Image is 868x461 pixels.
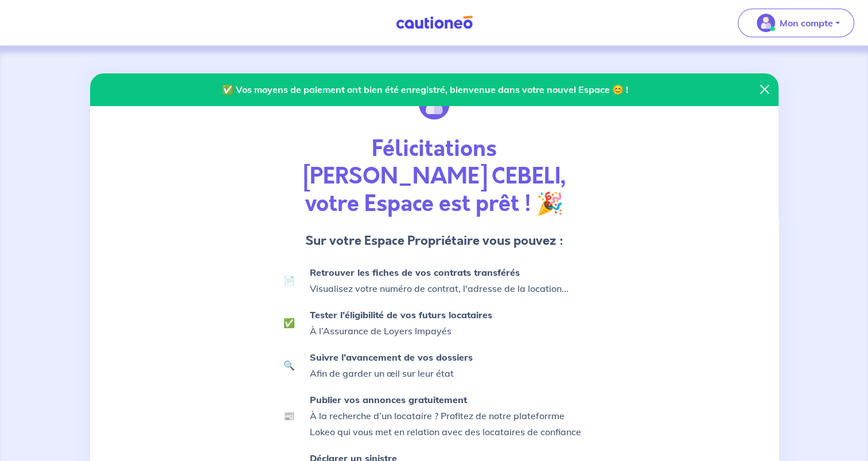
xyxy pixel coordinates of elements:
strong: Retrouver les fiches de vos contrats transférés [310,267,520,278]
p: Afin de garder un œil sur leur état [310,349,585,381]
span: ✅ Vos moyens de paiement ont bien été enregistré, bienvenue dans votre nouvel Espace 😊 ! [99,73,751,106]
p: Visualisez votre numéro de contrat, l'adresse de la location... [310,264,585,296]
img: illu_account_valid_menu.svg [757,14,775,32]
strong: Suivre l’avancement de vos dossiers [310,351,473,363]
p: Félicitations [PERSON_NAME] CEBELI, votre Espace est prêt ! 🎉 [283,135,586,218]
img: Cautioneo [391,15,477,30]
strong: Publier vos annonces gratuitement [310,394,467,405]
p: À l’Assurance de Loyers Impayés [310,307,585,339]
p: Mon compte [780,16,833,30]
p: 📄 [283,274,295,287]
p: ✅ [283,316,295,330]
p: Sur votre Espace Propriétaire vous pouvez : [283,232,586,250]
button: illu_account_valid_menu.svgMon compte [738,9,854,37]
strong: Tester l’éligibilité de vos futurs locataires [310,309,492,321]
p: 🔍 [283,358,295,372]
p: 📰 [283,409,295,423]
p: À la recherche d’un locataire ? Profitez de notre plateforrme Lokeo qui vous met en relation avec... [310,392,585,440]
